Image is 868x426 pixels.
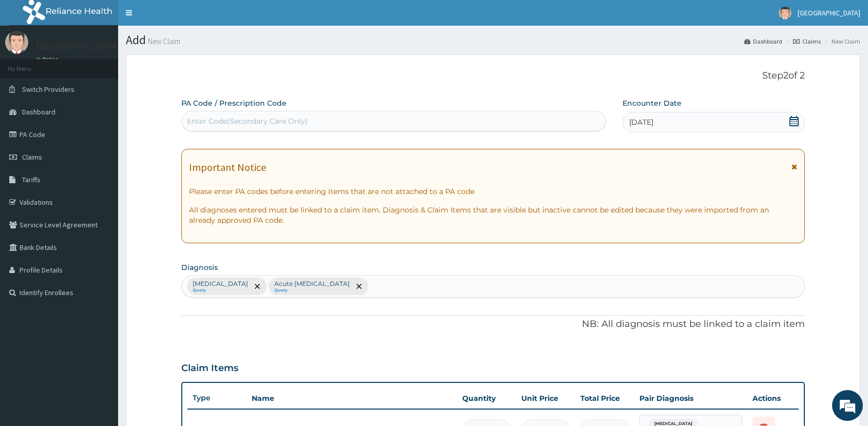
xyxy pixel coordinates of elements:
[189,205,797,225] p: All diagnoses entered must be linked to a claim item. Diagnosis & Claim Items that are visible bu...
[193,288,248,293] small: Query
[36,42,121,51] p: [GEOGRAPHIC_DATA]
[516,388,575,409] th: Unit Price
[22,107,55,117] span: Dashboard
[779,7,791,20] img: User Image
[187,116,308,126] div: Enter Code(Secondary Care Only)
[189,162,266,173] h1: Important Notice
[181,70,805,82] p: Step 2 of 2
[187,389,247,408] th: Type
[193,280,248,288] p: [MEDICAL_DATA]
[629,117,653,127] span: [DATE]
[36,56,61,63] a: Online
[354,282,364,291] span: remove selection option
[622,98,682,108] label: Encounter Date
[126,33,860,47] h1: Add
[181,318,805,331] p: NB: All diagnosis must be linked to a claim item
[22,152,42,162] span: Claims
[822,37,860,46] li: New Claim
[181,363,238,374] h3: Claim Items
[181,262,218,273] label: Diagnosis
[634,388,747,409] th: Pair Diagnosis
[247,388,457,409] th: Name
[189,186,797,197] p: Please enter PA codes before entering items that are not attached to a PA code
[274,280,350,288] p: Acute [MEDICAL_DATA]
[274,288,350,293] small: Query
[747,388,799,409] th: Actions
[22,85,74,94] span: Switch Providers
[744,37,782,46] a: Dashboard
[798,8,860,17] span: [GEOGRAPHIC_DATA]
[253,282,262,291] span: remove selection option
[22,175,41,184] span: Tariffs
[5,31,28,54] img: User Image
[575,388,634,409] th: Total Price
[457,388,516,409] th: Quantity
[793,37,821,46] a: Claims
[146,37,180,45] small: New Claim
[181,98,287,108] label: PA Code / Prescription Code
